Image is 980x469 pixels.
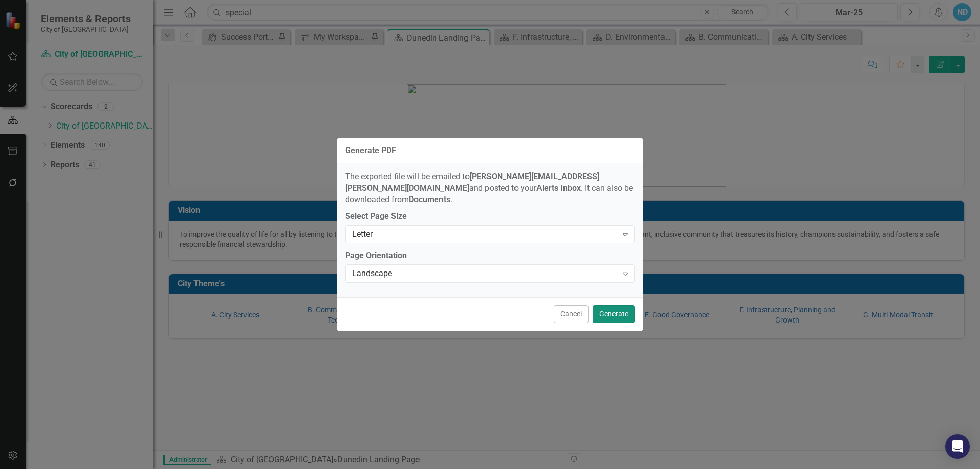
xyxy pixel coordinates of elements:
strong: [PERSON_NAME][EMAIL_ADDRESS][PERSON_NAME][DOMAIN_NAME] [345,171,599,193]
div: Landscape [352,268,617,280]
div: Open Intercom Messenger [945,434,970,459]
span: The exported file will be emailed to and posted to your . It can also be downloaded from . [345,171,633,205]
strong: Documents [409,194,450,204]
strong: Alerts Inbox [536,183,581,193]
div: Letter [352,229,617,240]
label: Page Orientation [345,250,635,262]
div: Generate PDF [345,146,396,155]
button: Generate [593,305,635,323]
button: Cancel [554,305,589,323]
label: Select Page Size [345,211,635,223]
